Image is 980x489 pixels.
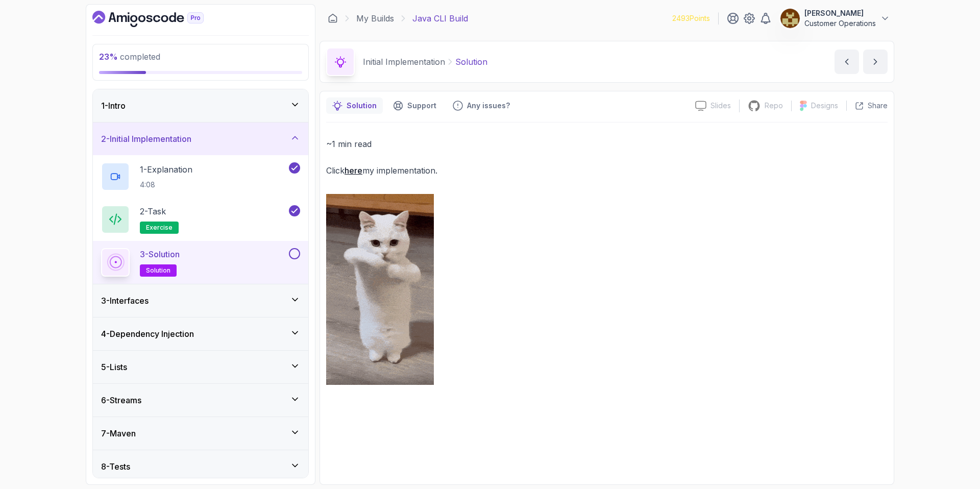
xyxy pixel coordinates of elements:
[804,18,876,29] p: Customer Operations
[101,328,194,340] h3: 4 - Dependency Injection
[412,12,468,25] p: Java CLI Build
[146,266,170,275] span: solution
[101,205,300,234] button: 2-Taskexercise
[93,123,308,155] button: 2-Initial Implementation
[804,8,876,18] p: [PERSON_NAME]
[93,351,308,383] button: 5-Lists
[455,56,487,68] p: Solution
[92,11,227,27] a: Dashboard
[710,101,731,111] p: Slides
[99,52,160,62] span: completed
[93,317,308,350] button: 4-Dependency Injection
[326,137,888,151] p: ~1 min read
[672,13,710,23] p: 2493 Points
[99,52,118,62] span: 23 %
[407,101,436,111] p: Support
[326,163,888,178] p: Click my implementation.
[101,100,126,112] h3: 1 - Intro
[780,8,890,29] button: user profile image[PERSON_NAME]Customer Operations
[93,284,308,317] button: 3-Interfaces
[140,163,192,176] p: 1 - Explanation
[101,394,141,406] h3: 6 - Streams
[93,89,308,122] button: 1-Intro
[326,194,434,385] img: cat
[467,101,510,111] p: Any issues?
[328,13,338,23] a: Dashboard
[101,133,191,145] h3: 2 - Initial Implementation
[140,205,166,217] p: 2 - Task
[345,165,362,176] a: here
[101,427,136,439] h3: 7 - Maven
[868,101,888,111] p: Share
[140,180,192,190] p: 4:08
[101,361,127,373] h3: 5 - Lists
[356,12,394,25] a: My Builds
[101,248,300,277] button: 3-Solutionsolution
[93,417,308,450] button: 7-Maven
[835,50,859,74] button: previous content
[780,9,800,28] img: user profile image
[846,101,888,111] button: Share
[363,56,445,68] p: Initial Implementation
[347,101,377,111] p: Solution
[447,97,516,114] button: Feedback button
[93,450,308,483] button: 8-Tests
[326,97,383,114] button: notes button
[101,295,149,307] h3: 3 - Interfaces
[146,224,173,232] span: exercise
[863,50,888,74] button: next content
[811,101,838,111] p: Designs
[765,101,783,111] p: Repo
[101,162,300,191] button: 1-Explanation4:08
[93,384,308,417] button: 6-Streams
[101,460,130,473] h3: 8 - Tests
[387,97,443,114] button: Support button
[140,248,180,260] p: 3 - Solution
